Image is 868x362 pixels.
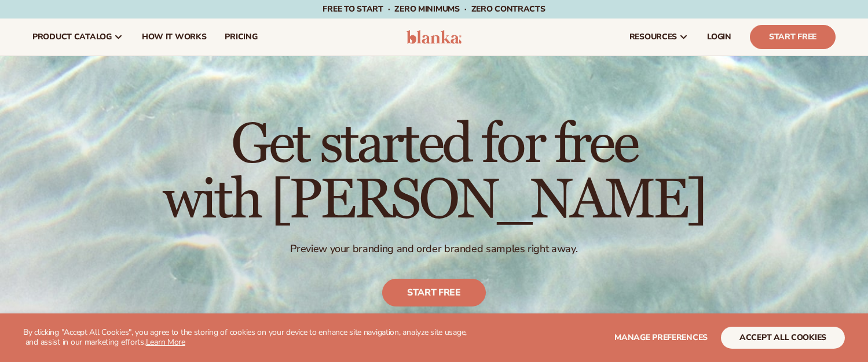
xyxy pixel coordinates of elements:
[133,19,216,56] a: How It Works
[23,19,133,56] a: product catalog
[146,337,185,348] a: Learn More
[707,32,731,42] span: LOGIN
[323,3,545,14] span: Free to start · ZERO minimums · ZERO contracts
[23,328,468,348] p: By clicking "Accept All Cookies", you agree to the storing of cookies on your device to enhance s...
[225,32,257,42] span: pricing
[163,117,705,228] h1: Get started for free with [PERSON_NAME]
[750,25,836,49] a: Start Free
[142,32,207,42] span: How It Works
[163,242,705,256] p: Preview your branding and order branded samples right away.
[614,332,708,343] span: Manage preferences
[32,32,112,42] span: product catalog
[698,19,741,56] a: LOGIN
[406,30,462,44] img: logo
[614,327,708,349] button: Manage preferences
[382,279,486,307] a: Start free
[629,32,677,42] span: resources
[215,19,266,56] a: pricing
[620,19,698,56] a: resources
[721,327,845,349] button: accept all cookies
